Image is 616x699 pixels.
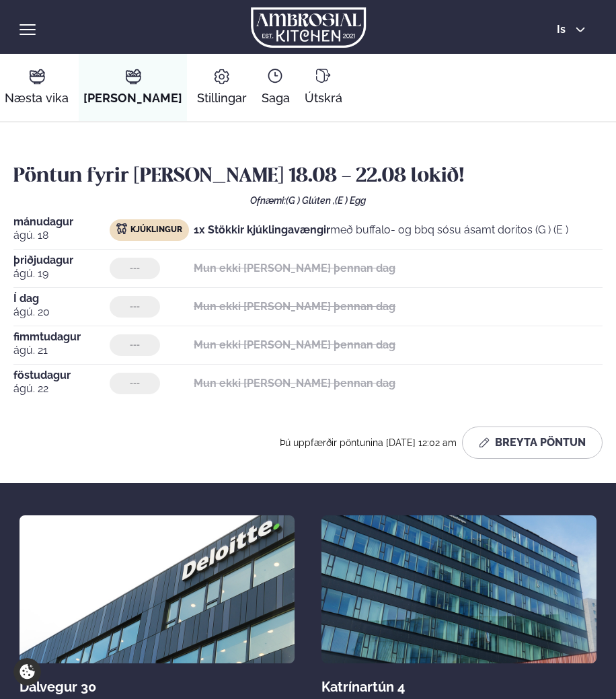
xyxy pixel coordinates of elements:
strong: Mun ekki [PERSON_NAME] þennan dag [194,300,395,313]
span: Stillingar [197,90,247,106]
span: (E ) Egg [335,195,366,206]
span: is [557,24,570,35]
strong: 1x Stökkir kjúklingavængir [194,223,330,236]
img: image alt [321,515,596,663]
span: --- [130,378,140,389]
span: --- [130,301,140,312]
div: Katrínartún 4 [321,679,596,695]
p: með buffalo- og bbq sósu ásamt doritos (G ) (E ) [194,222,568,238]
span: Saga [262,90,290,106]
a: Cookie settings [13,658,41,686]
button: hamburger [20,22,36,38]
span: mánudagur [13,217,110,227]
span: Þú uppfærðir pöntunina [DATE] 12:02 am [280,437,457,448]
span: (G ) Glúten , [286,195,335,206]
strong: Mun ekki [PERSON_NAME] þennan dag [194,338,395,351]
img: chicken.svg [116,223,127,234]
span: ágú. 22 [13,381,110,397]
span: --- [130,340,140,351]
h2: Pöntun fyrir [PERSON_NAME] 18.08 - 22.08 lokið! [13,163,603,190]
span: ágú. 21 [13,342,110,359]
a: Útskrá [300,54,347,121]
span: Kjúklingur [130,225,182,235]
div: Dalvegur 30 [20,679,295,695]
button: Breyta Pöntun [462,427,603,459]
span: ágú. 18 [13,227,110,244]
button: is [546,24,596,35]
span: --- [130,263,140,274]
div: Ofnæmi: [13,195,603,206]
span: Næsta vika [5,90,69,106]
a: Saga [257,54,295,121]
span: þriðjudagur [13,255,110,266]
span: Útskrá [305,90,342,106]
img: image alt [20,515,295,663]
span: ágú. 20 [13,304,110,320]
span: Í dag [13,293,110,304]
img: logo [251,7,366,48]
span: föstudagur [13,370,110,381]
span: [PERSON_NAME] [83,90,182,106]
span: fimmtudagur [13,332,110,342]
a: Stillingar [192,54,252,121]
strong: Mun ekki [PERSON_NAME] þennan dag [194,262,395,274]
strong: Mun ekki [PERSON_NAME] þennan dag [194,377,395,390]
span: ágú. 19 [13,266,110,282]
a: [PERSON_NAME] [79,54,187,121]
